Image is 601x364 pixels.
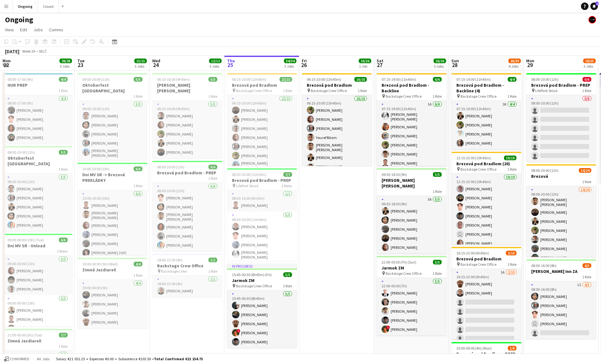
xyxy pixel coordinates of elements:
[227,73,297,166] app-job-card: 06:15-20:00 (13h45m)22/22Brezová pod Bradlom Backstage Crew Office1 Role22/2206:15-20:00 (13h45m)...
[8,77,33,82] span: 08:00-17:00 (9h)
[21,49,36,54] span: Week 39
[152,58,160,64] span: Wed
[526,82,596,88] h3: Brezová pod Bradlom - PREP
[434,64,446,69] div: 3 Jobs
[232,172,266,177] span: 08:30-20:00 (11h30m)
[152,254,222,297] app-job-card: 18:00-22:00 (4h)1/1Backstage Crew Office Backstage Crew1 Role1/118:00-22:00 (4h)[PERSON_NAME]
[588,16,596,23] app-user-avatar: Crew Manager
[3,73,73,144] app-job-card: 08:00-17:00 (9h)4/4HUR PREP1 Role4/408:00-17:00 (9h)[PERSON_NAME][PERSON_NAME][PERSON_NAME][PERSO...
[152,183,222,251] app-card-role: 6/608:00-20:00 (12h)[PERSON_NAME][PERSON_NAME][PERSON_NAME] [PERSON_NAME][PERSON_NAME][PERSON_NAM...
[377,101,447,169] app-card-role: 1A6/607:15-19:00 (11h45m)[PERSON_NAME] [PERSON_NAME][PERSON_NAME][PERSON_NAME][PERSON_NAME][PERSO...
[59,167,68,172] span: 1 Role
[451,174,521,360] app-card-role: 19/1912:15-23:00 (10h45m)[PERSON_NAME][PERSON_NAME][PERSON_NAME][PERSON_NAME][PERSON_NAME] [PERSO...
[3,82,73,88] h3: HUR PREP
[232,272,272,277] span: 15:45-00:30 (8h45m) (Fri)
[208,269,217,274] span: 1 Role
[36,356,51,361] span: All jobs
[77,258,147,328] app-job-card: 19:00-00:00 (5h) (Wed)4/4Zimná Jazdiareň1 Role4/419:00-00:00 (5h)[PERSON_NAME][PERSON_NAME][PERSO...
[227,168,297,261] app-job-card: 08:30-20:00 (11h30m)7/7Brezová pod Bradlom - PREP LifePark Sklad3 Roles1/108:30-15:00 (6h30m)[PER...
[508,77,516,82] span: 4/4
[526,269,596,274] h3: [PERSON_NAME] Inn ZA
[3,95,73,144] app-card-role: 4/408:00-17:00 (9h)[PERSON_NAME][PERSON_NAME][PERSON_NAME][PERSON_NAME]
[376,61,383,69] span: 27
[456,156,491,160] span: 12:15-23:00 (10h45m)
[208,176,217,181] span: 1 Role
[8,238,44,242] span: 09:00-00:00 (15h) (Tue)
[302,95,372,254] app-card-role: 16/1606:15-20:00 (13h45m)[PERSON_NAME][PERSON_NAME][PERSON_NAME]Youcef Bitam[PERSON_NAME] [PERSON...
[59,238,68,242] span: 6/6
[133,94,142,99] span: 1 Role
[525,61,534,69] span: 29
[3,234,73,326] div: 09:00-00:00 (15h) (Tue)6/6Dni MV SR - Unload2 Roles3/309:00-20:00 (11h)[PERSON_NAME][PERSON_NAME]...
[377,168,447,254] div: 09:30-18:30 (9h)5/5[PERSON_NAME] [PERSON_NAME]1 Role3A5/509:30-18:30 (9h)[PERSON_NAME][PERSON_NAM...
[3,26,16,34] a: View
[386,326,390,329] span: !
[377,265,447,271] h3: Jarmok ZM
[433,172,442,177] span: 5/5
[13,0,38,13] button: Ongoing
[157,165,184,169] span: 08:00-20:00 (12h)
[2,61,11,69] span: 22
[133,183,142,188] span: 1 Role
[152,263,222,269] h3: Backstage Crew Office
[451,247,521,340] div: 16:15-23:00 (6h45m)2/10Brezová pod Bradlom Backstage Crew Office1 Role1A2/1016:15-23:00 (6h45m)[P...
[77,101,147,160] app-card-role: 5/509:00-20:00 (11h)[PERSON_NAME][PERSON_NAME][PERSON_NAME][PERSON_NAME][PERSON_NAME] [PERSON_NAME]
[311,88,347,93] span: Backstage Crew Office
[77,280,147,328] app-card-role: 4/419:00-00:00 (5h)[PERSON_NAME][PERSON_NAME][PERSON_NAME][PERSON_NAME]
[77,267,147,273] h3: Zimná Jazdiareň
[20,27,27,33] span: Edit
[76,61,85,69] span: 23
[359,64,371,69] div: 1 Job
[377,256,447,336] app-job-card: 22:00-05:00 (7h) (Sun)5/5Jarmok ZM Backstage Crew Office1 Role5/522:00-05:00 (7h)[PERSON_NAME][PE...
[5,27,14,33] span: View
[77,190,147,259] app-card-role: 6/610:00-20:00 (10h)[PERSON_NAME][PERSON_NAME] [PERSON_NAME][PERSON_NAME][PERSON_NAME][PERSON_NAM...
[60,64,72,69] div: 5 Jobs
[579,168,591,173] span: 14/24
[209,59,222,63] span: 12/12
[359,59,371,63] span: 16/16
[283,284,292,288] span: 1 Role
[583,59,596,63] span: 18/35
[583,77,591,82] span: 0/6
[236,88,272,93] span: Backstage Crew Office
[232,77,266,82] span: 06:15-20:00 (13h45m)
[451,152,521,244] app-job-card: 12:15-23:00 (10h45m)19/19Brezová pod Bradlom (20) Backstage Crew Office1 Role19/1912:15-23:00 (10...
[49,27,63,33] span: Comms
[451,58,459,64] span: Sun
[157,77,190,82] span: 06:15-16:00 (9h45m)
[582,274,591,279] span: 1 Role
[134,262,142,266] span: 4/4
[8,333,42,337] span: 21:00-00:00 (3h) (Tue)
[302,73,372,166] div: 06:15-20:00 (13h45m)16/16Brezová pod Bradlom Backstage Crew Office1 Role16/1606:15-20:00 (13h45m)...
[59,88,68,93] span: 1 Role
[377,73,447,166] app-job-card: 07:15-19:00 (11h45m)6/6Brezová pod Bradlom - Backline Backstage Crew Office1 Role1A6/607:15-19:00...
[82,167,110,171] span: 10:00-20:00 (10h)
[526,73,596,162] div: 08:00-20:00 (12h)0/6Brezová pod Bradlom - PREP LifePark Sklad1 Role0/608:00-20:00 (12h)
[450,61,459,69] span: 28
[152,73,222,158] div: 06:15-16:00 (9h45m)5/5[PERSON_NAME] [PERSON_NAME]1 Role5/506:15-16:00 (9h45m)[PERSON_NAME][PERSON...
[152,276,222,297] app-card-role: 1/118:00-22:00 (4h)[PERSON_NAME]
[3,146,73,231] div: 08:00-20:00 (12h)5/5Oktoberfest [GEOGRAPHIC_DATA]1 Role5/508:00-20:00 (12h)[PERSON_NAME][PERSON_N...
[236,183,258,188] span: LifePark Sklad
[3,295,73,335] app-card-role: 3/309:00-00:00 (15h)[PERSON_NAME][PERSON_NAME][PERSON_NAME]
[526,95,596,162] app-card-role: 0/608:00-20:00 (12h)
[161,269,187,274] span: Backstage Crew
[134,167,142,171] span: 6/6
[451,256,521,262] h3: Brezová pod Bradlom
[531,263,557,268] span: 08:00-16:00 (8h)
[377,196,447,254] app-card-role: 3A5/509:30-18:30 (9h)[PERSON_NAME][PERSON_NAME][PERSON_NAME][PERSON_NAME][PERSON_NAME]
[227,264,297,348] div: In progress15:45-00:30 (8h45m) (Fri)5/5Jarmok ZM Backstage Crew Office1 Role5/515:45-00:30 (8h45m...
[208,94,217,99] span: 1 Role
[59,59,72,63] span: 28/28
[582,179,591,184] span: 1 Role
[456,77,491,82] span: 07:15-19:00 (11h45m)
[39,49,47,54] div: SELČ
[77,163,147,255] div: 10:00-20:00 (10h)6/6Dni MV SR -> Brezová PREKLÁDKY1 Role6/610:00-20:00 (10h)[PERSON_NAME][PERSON_...
[38,0,59,13] button: Closed
[456,346,492,351] span: 20:00-00:00 (4h) (Mon)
